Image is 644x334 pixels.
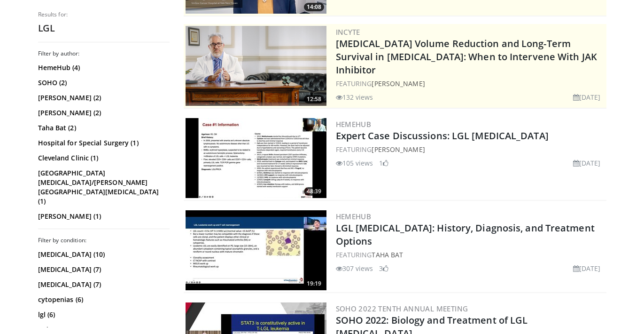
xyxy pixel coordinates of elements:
[38,212,167,221] a: [PERSON_NAME] (1)
[372,79,425,88] a: [PERSON_NAME]
[186,118,326,198] a: 48:39
[38,22,170,34] h2: LGL
[38,78,167,87] a: SOHO (2)
[336,158,373,168] li: 105 views
[186,210,326,290] img: eca03556-3e24-4689-9f96-b1535df27754.300x170_q85_crop-smart_upscale.jpg
[304,95,324,103] span: 12:58
[336,212,372,221] a: HemeHub
[186,26,326,106] img: 7350bff6-2067-41fe-9408-af54c6d3e836.png.300x170_q85_crop-smart_upscale.png
[38,250,167,259] a: [MEDICAL_DATA] (10)
[38,310,167,319] a: lgl (6)
[38,237,170,244] h3: Filter by condition:
[573,158,601,168] li: [DATE]
[38,123,167,133] a: Taha Bat (2)
[38,11,170,18] p: Results for:
[379,263,388,273] li: 3
[38,295,167,304] a: cytopenias (6)
[336,119,372,129] a: HemeHub
[336,79,605,88] div: FEATURING
[336,129,549,142] a: Expert Case Discussions: LGL [MEDICAL_DATA]
[336,304,468,313] a: SOHO 2022 Tenth Annual Meeting
[336,222,595,247] a: LGL [MEDICAL_DATA]: History, Diagnosis, and Treatment Options
[304,279,324,288] span: 19:19
[186,26,326,106] a: 12:58
[336,263,373,273] li: 307 views
[336,144,605,154] div: FEATURING
[186,210,326,290] a: 19:19
[304,187,324,196] span: 48:39
[573,263,601,273] li: [DATE]
[336,92,373,102] li: 132 views
[38,138,167,148] a: Hospital for Special Surgery (1)
[372,250,403,259] a: Taha Bat
[38,265,167,274] a: [MEDICAL_DATA] (7)
[38,280,167,289] a: [MEDICAL_DATA] (7)
[336,37,597,76] a: [MEDICAL_DATA] Volume Reduction and Long-Term Survival in [MEDICAL_DATA]: When to Intervene With ...
[379,158,388,168] li: 1
[38,63,167,72] a: HemeHub (4)
[336,27,360,37] a: Incyte
[336,250,605,260] div: FEATURING
[38,93,167,103] a: [PERSON_NAME] (2)
[38,50,170,57] h3: Filter by author:
[38,108,167,118] a: [PERSON_NAME] (2)
[573,92,601,102] li: [DATE]
[372,145,425,154] a: [PERSON_NAME]
[186,118,326,198] img: e7d2f43f-e810-4591-89b7-43b3a290b267.300x170_q85_crop-smart_upscale.jpg
[38,153,167,163] a: Cleveland Clinic (1)
[38,168,167,206] a: [GEOGRAPHIC_DATA][MEDICAL_DATA]/[PERSON_NAME][GEOGRAPHIC_DATA][MEDICAL_DATA] (1)
[304,3,324,11] span: 14:08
